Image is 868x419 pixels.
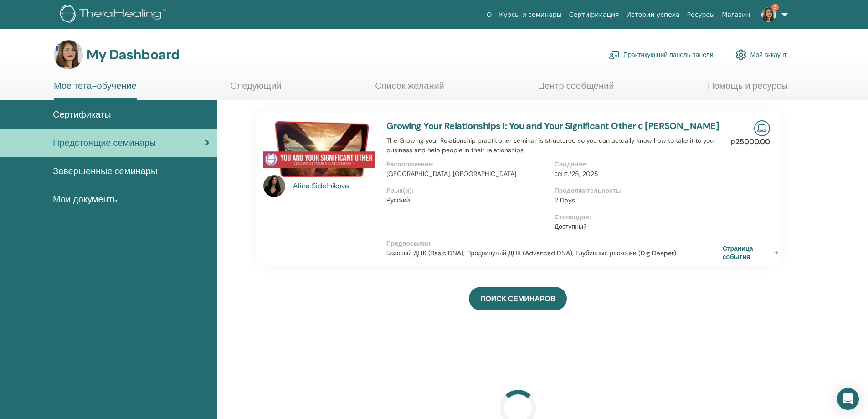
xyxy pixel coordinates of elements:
[538,80,614,98] a: Центр сообщений
[735,45,787,65] a: Мой аккаунт
[386,136,723,155] p: The Growing your Relationship practitioner seminar is structured so you can actually know how to ...
[609,51,620,59] img: chalkboard-teacher.svg
[683,6,719,23] a: Ресурсы
[54,40,83,69] img: default.jpg
[555,196,717,205] p: 2 Days
[53,192,119,206] span: Мои документы
[718,6,754,23] a: Магазин
[87,47,180,63] h3: My Dashboard
[386,248,723,258] p: Базовый ДНК (Basic DNA), Продвинутый ДНК (Advanced DNA), Глубинные раскопки (Dig Deeper)
[469,287,567,310] a: ПОИСК СЕМИНАРОВ
[837,388,859,410] div: Open Intercom Messenger
[53,136,156,150] span: Предстоящие семинары
[555,169,717,179] p: сент./25, 2025
[386,160,549,169] p: Расположение :
[565,6,623,23] a: Сертификация
[731,136,770,147] p: р25000.00
[386,186,549,196] p: Язык(и) :
[60,5,169,25] img: logo.png
[555,222,717,232] p: Доступный
[263,120,375,178] img: Growing Your Relationships I: You and Your Significant Other
[386,196,549,205] p: Русский
[480,294,555,304] span: ПОИСК СЕМИНАРОВ
[555,212,717,222] p: Стипендия :
[375,80,444,98] a: Список желаний
[386,120,719,132] a: Growing Your Relationships I: You and Your Significant Other с [PERSON_NAME]
[53,108,111,121] span: Сертификаты
[555,186,717,196] p: Продолжительность :
[54,80,137,100] a: Мое тета-обучение
[53,164,157,178] span: Завершенные семинары
[293,181,377,191] a: Alina Sidelnikova
[735,47,746,62] img: cog.svg
[263,175,285,197] img: default.jpg
[495,6,565,23] a: Курсы и семинары
[623,6,683,23] a: Истории успеха
[708,80,788,98] a: Помощь и ресурсы
[483,6,495,23] a: О
[386,169,549,179] p: [GEOGRAPHIC_DATA], [GEOGRAPHIC_DATA]
[386,239,723,248] p: Предпосылки :
[609,45,713,65] a: Практикующий панель панели
[555,160,717,169] p: Свидание :
[230,80,281,98] a: Следующий
[723,244,782,261] a: Страница события
[771,4,779,11] span: 3
[754,120,770,136] img: Live Online Seminar
[761,7,776,22] img: default.jpg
